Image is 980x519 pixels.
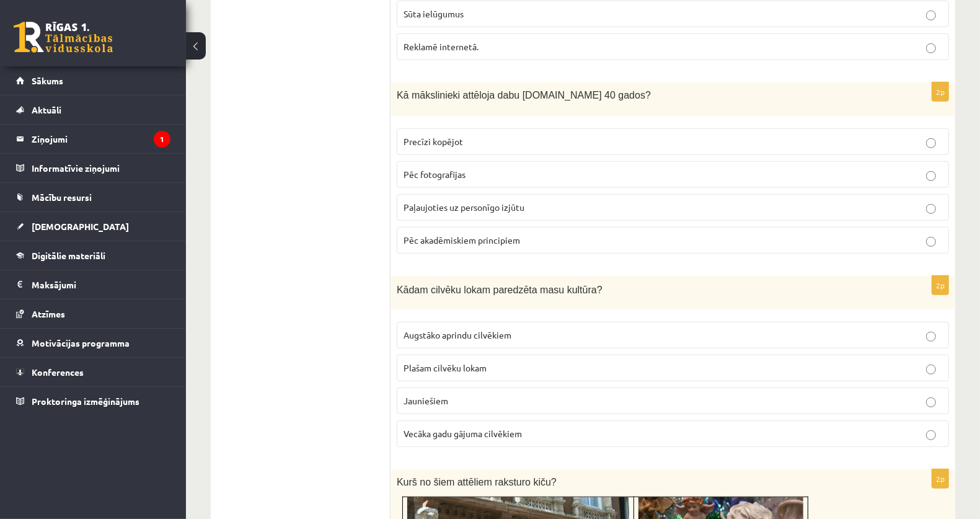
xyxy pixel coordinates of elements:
p: 2p [932,469,949,489]
span: [DEMOGRAPHIC_DATA] [32,221,129,232]
span: Motivācijas programma [32,337,130,348]
span: Reklamē internetā. [404,41,479,52]
span: Proktoringa izmēģinājums [32,396,139,407]
span: Kādam cilvēku lokam paredzēta masu kultūra? [397,285,603,295]
a: Konferences [16,358,170,386]
span: Precīzi kopējot [404,136,463,147]
span: Aktuāli [32,104,61,115]
span: Paļaujoties uz personīgo izjūtu [404,202,524,213]
span: Vecāka gadu gājuma cilvēkiem [404,428,522,439]
input: Paļaujoties uz personīgo izjūtu [926,204,936,214]
p: 2p [932,82,949,102]
a: [DEMOGRAPHIC_DATA] [16,212,170,241]
input: Pēc fotografijas [926,171,936,181]
input: Sūta ielūgumus [926,11,936,20]
input: Precīzi kopējot [926,138,936,148]
legend: Ziņojumi [32,125,170,153]
span: Jauniešiem [404,395,448,406]
input: Vecāka gadu gājuma cilvēkiem [926,430,936,440]
input: Jauniešiem [926,397,936,407]
input: Augstāko aprindu cilvēkiem [926,332,936,342]
a: Mācību resursi [16,183,170,211]
a: Aktuāli [16,95,170,124]
a: Motivācijas programma [16,329,170,357]
input: Plašam cilvēku lokam [926,365,936,375]
span: Mācību resursi [32,192,92,203]
a: Rīgas 1. Tālmācības vidusskola [14,22,113,53]
input: Reklamē internetā. [926,43,936,53]
a: Proktoringa izmēģinājums [16,387,170,415]
i: 1 [154,131,170,148]
span: Kurš no šiem attēliem raksturo kiču? [397,477,557,487]
legend: Maksājumi [32,270,170,299]
span: Plašam cilvēku lokam [404,362,487,373]
span: Atzīmes [32,308,65,319]
span: Sūta ielūgumus [404,8,464,19]
a: Ziņojumi1 [16,125,170,153]
span: Digitālie materiāli [32,250,105,261]
span: Pēc akadēmiskiem principiem [404,234,520,246]
legend: Informatīvie ziņojumi [32,154,170,182]
span: Pēc fotografijas [404,169,466,180]
a: Informatīvie ziņojumi [16,154,170,182]
input: Pēc akadēmiskiem principiem [926,237,936,247]
a: Atzīmes [16,299,170,328]
span: Kā mākslinieki attēloja dabu [DOMAIN_NAME] 40 gados? [397,90,651,100]
span: Sākums [32,75,63,86]
span: Augstāko aprindu cilvēkiem [404,329,511,340]
a: Digitālie materiāli [16,241,170,270]
span: Konferences [32,366,84,378]
a: Maksājumi [16,270,170,299]
a: Sākums [16,66,170,95]
p: 2p [932,275,949,295]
